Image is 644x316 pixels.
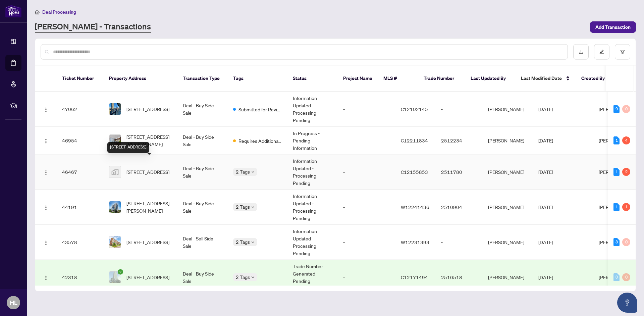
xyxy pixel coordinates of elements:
td: [PERSON_NAME] [483,190,533,225]
td: - [338,92,395,127]
span: filter [620,49,625,54]
span: down [251,240,255,244]
td: - [436,225,483,260]
img: thumbnail-img [109,166,121,178]
td: Information Updated - Processing Pending [287,190,338,225]
td: [PERSON_NAME] [483,260,533,295]
th: Property Address [104,66,177,92]
span: [DATE] [538,204,553,210]
td: 47062 [57,92,104,127]
span: C12102145 [401,106,428,112]
td: Information Updated - Processing Pending [287,225,338,260]
div: 2 [622,168,630,176]
span: down [251,170,255,174]
td: Trade Number Generated - Pending Information [287,260,338,295]
td: 2511780 [436,154,483,190]
div: 8 [613,238,620,246]
div: 1 [613,168,620,176]
button: download [573,44,589,60]
img: Logo [43,240,49,245]
div: 0 [622,105,630,113]
td: 2512234 [436,127,483,154]
span: 2 Tags [236,238,250,246]
div: 0 [613,273,620,281]
span: [PERSON_NAME] [599,137,635,143]
span: download [579,49,583,54]
th: Trade Number [418,66,465,92]
span: [STREET_ADDRESS][PERSON_NAME] [126,133,172,148]
td: - [338,154,395,190]
th: Last Modified Date [516,66,576,92]
button: Logo [41,167,51,177]
span: C12211834 [401,137,428,143]
td: 42318 [57,260,104,295]
button: Open asap [617,293,637,313]
span: C12171494 [401,274,428,280]
td: In Progress - Pending Information [287,127,338,154]
td: 46467 [57,154,104,190]
span: [DATE] [538,274,553,280]
span: down [251,205,255,209]
th: Ticket Number [57,66,104,92]
img: Logo [43,107,49,112]
div: 9 [613,105,620,113]
img: thumbnail-img [109,103,121,115]
td: 44191 [57,190,104,225]
div: 1 [613,203,620,211]
button: Logo [41,237,51,247]
td: - [338,190,395,225]
img: thumbnail-img [109,201,121,213]
span: [DATE] [538,106,553,112]
span: [PERSON_NAME] [599,106,635,112]
div: 0 [622,238,630,246]
a: [PERSON_NAME] - Transactions [35,21,151,33]
button: filter [615,44,630,60]
span: [DATE] [538,239,553,245]
button: Logo [41,202,51,212]
td: 43578 [57,225,104,260]
span: 2 Tags [236,273,250,281]
button: Logo [41,272,51,283]
div: [STREET_ADDRESS] [107,142,149,153]
img: thumbnail-img [109,236,121,248]
td: [PERSON_NAME] [483,154,533,190]
img: thumbnail-img [109,272,121,283]
div: 1 [622,203,630,211]
span: Requires Additional Docs [238,137,282,144]
span: Deal Processing [42,9,76,15]
td: Deal - Sell Side Sale [177,225,228,260]
div: 0 [622,273,630,281]
img: Logo [43,170,49,175]
span: HL [10,298,17,307]
td: Deal - Buy Side Sale [177,260,228,295]
span: [DATE] [538,137,553,143]
th: Project Name [338,66,378,92]
th: Created By [576,66,616,92]
td: Deal - Buy Side Sale [177,92,228,127]
div: 4 [622,136,630,144]
td: Information Updated - Processing Pending [287,154,338,190]
td: Deal - Buy Side Sale [177,190,228,225]
span: down [251,276,255,279]
span: edit [599,49,604,54]
span: [DATE] [538,169,553,175]
td: Information Updated - Processing Pending [287,92,338,127]
th: Status [287,66,338,92]
img: Logo [43,138,49,144]
span: check-circle [118,269,123,275]
td: - [436,92,483,127]
td: 2510904 [436,190,483,225]
img: thumbnail-img [109,135,121,146]
span: [STREET_ADDRESS] [126,238,169,246]
span: [PERSON_NAME] [599,239,635,245]
td: 46954 [57,127,104,154]
th: Last Updated By [465,66,516,92]
span: [STREET_ADDRESS] [126,105,169,113]
td: - [338,127,395,154]
div: 1 [613,136,620,144]
span: 2 Tags [236,168,250,176]
span: Last Modified Date [521,75,562,82]
span: [PERSON_NAME] [599,204,635,210]
span: home [35,10,40,14]
td: - [338,225,395,260]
